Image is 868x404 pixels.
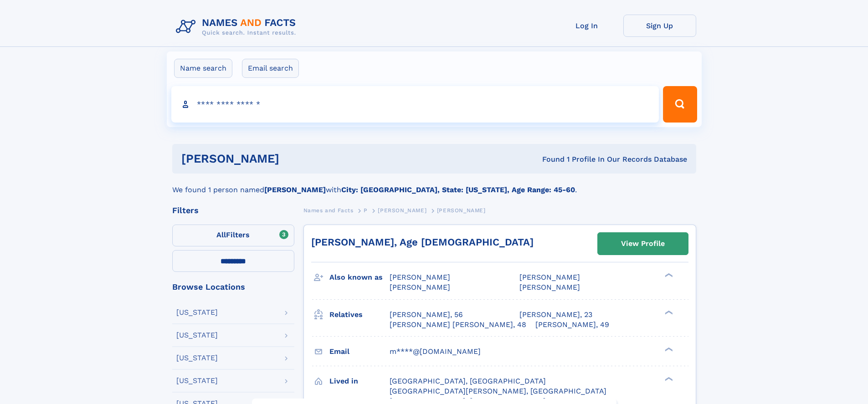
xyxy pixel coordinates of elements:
[390,377,546,385] span: [GEOGRAPHIC_DATA], [GEOGRAPHIC_DATA]
[172,206,294,215] div: Filters
[176,377,218,384] div: [US_STATE]
[341,185,575,194] b: City: [GEOGRAPHIC_DATA], State: [US_STATE], Age Range: 45-60
[390,320,526,330] a: [PERSON_NAME] [PERSON_NAME], 48
[174,59,232,78] label: Name search
[663,86,697,123] button: Search Button
[663,346,673,352] div: ❯
[621,233,665,254] div: View Profile
[598,233,688,255] a: View Profile
[519,273,580,281] span: [PERSON_NAME]
[172,283,294,291] div: Browse Locations
[176,332,218,339] div: [US_STATE]
[535,320,609,330] a: [PERSON_NAME], 49
[364,205,368,216] a: P
[171,86,659,123] input: search input
[623,15,696,37] a: Sign Up
[663,376,673,382] div: ❯
[264,185,326,194] b: [PERSON_NAME]
[242,59,299,78] label: Email search
[390,273,450,281] span: [PERSON_NAME]
[663,309,673,315] div: ❯
[329,344,390,359] h3: Email
[311,236,534,248] a: [PERSON_NAME], Age [DEMOGRAPHIC_DATA]
[181,153,411,164] h1: [PERSON_NAME]
[172,225,294,246] label: Filters
[437,207,486,214] span: [PERSON_NAME]
[364,207,368,214] span: P
[329,307,390,322] h3: Relatives
[550,15,623,37] a: Log In
[172,15,303,39] img: Logo Names and Facts
[378,205,426,216] a: [PERSON_NAME]
[303,205,354,216] a: Names and Facts
[216,230,226,239] span: All
[390,283,450,291] span: [PERSON_NAME]
[329,373,390,389] h3: Lived in
[378,207,426,214] span: [PERSON_NAME]
[172,174,696,195] div: We found 1 person named with .
[176,309,218,316] div: [US_STATE]
[411,154,687,164] div: Found 1 Profile In Our Records Database
[329,270,390,285] h3: Also known as
[519,310,592,320] a: [PERSON_NAME], 23
[176,354,218,362] div: [US_STATE]
[519,283,580,291] span: [PERSON_NAME]
[390,310,463,320] a: [PERSON_NAME], 56
[390,387,606,395] span: [GEOGRAPHIC_DATA][PERSON_NAME], [GEOGRAPHIC_DATA]
[663,272,673,278] div: ❯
